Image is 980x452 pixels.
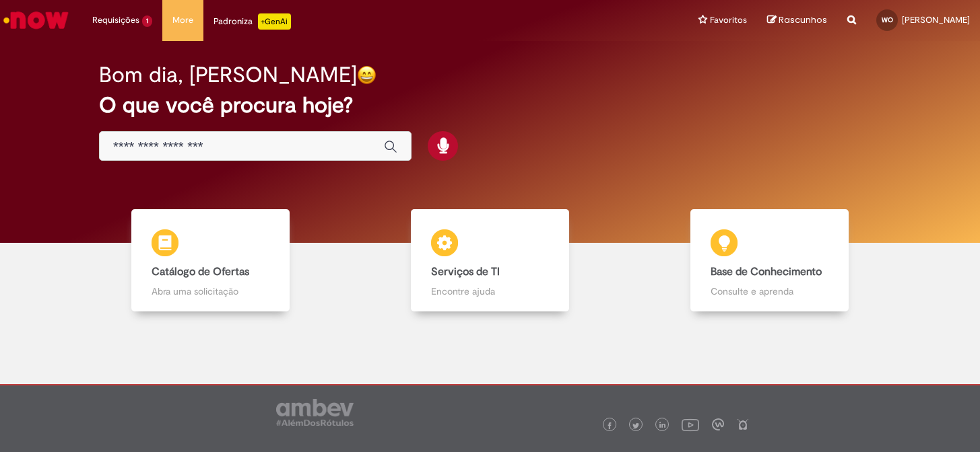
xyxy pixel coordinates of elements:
[711,285,828,298] p: Consulte e aprenda
[632,422,639,429] img: logo_footer_twitter.png
[431,285,549,298] p: Encontre ajuda
[431,265,500,278] b: Serviços de TI
[99,63,357,87] h2: Bom dia, [PERSON_NAME]
[258,13,291,30] p: +GenAi
[659,422,666,430] img: logo_footer_linkedin.png
[214,13,291,30] div: Padroniza
[779,13,827,26] span: Rascunhos
[767,14,827,27] a: Rascunhos
[606,422,613,429] img: logo_footer_facebook.png
[142,15,152,27] span: 1
[152,285,269,298] p: Abra uma solicitação
[350,209,630,312] a: Serviços de TI Encontre ajuda
[71,209,350,312] a: Catálogo de Ofertas Abra uma solicitação
[710,13,747,27] span: Favoritos
[172,13,193,27] span: More
[152,265,249,278] b: Catálogo de Ofertas
[737,418,749,430] img: logo_footer_naosei.png
[902,14,970,26] span: [PERSON_NAME]
[99,93,881,117] h2: O que você procura hoje?
[357,65,377,85] img: happy-face.png
[630,209,909,312] a: Base de Conhecimento Consulte e aprenda
[276,399,354,426] img: logo_footer_ambev_rotulo_gray.png
[92,13,139,27] span: Requisições
[711,265,822,278] b: Base de Conhecimento
[682,416,699,433] img: logo_footer_youtube.png
[1,7,71,34] img: ServiceNow
[712,418,724,430] img: logo_footer_workplace.png
[882,15,893,24] span: WO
